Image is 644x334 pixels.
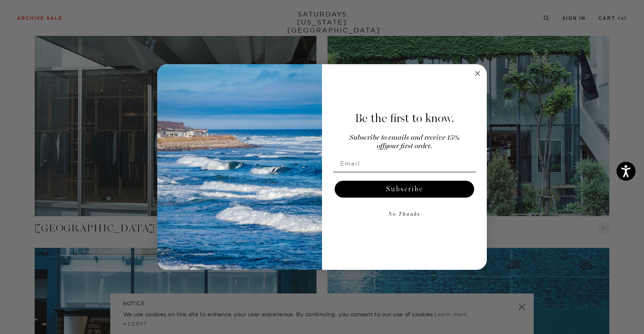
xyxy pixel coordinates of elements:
button: No Thanks [333,206,476,223]
button: Subscribe [335,181,474,198]
span: Subscribe to emails and receive 15% [349,134,460,141]
span: off [377,143,385,150]
span: Be the first to know. [355,111,454,125]
input: Email [333,155,476,172]
img: underline [333,172,476,172]
button: Close dialog [472,68,483,79]
span: your first order. [385,143,432,150]
img: 125c788d-000d-4f3e-b05a-1b92b2a23ec9.jpeg [157,64,322,270]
